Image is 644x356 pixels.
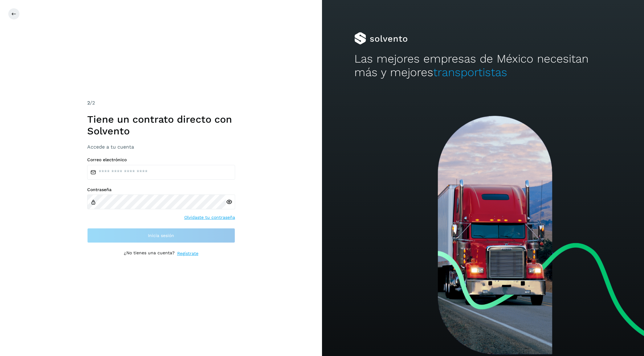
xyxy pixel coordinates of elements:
a: Regístrate [177,250,198,257]
h3: Accede a tu cuenta [87,144,235,150]
h1: Tiene un contrato directo con Solvento [87,113,235,137]
div: /2 [87,99,235,107]
button: Inicia sesión [87,228,235,243]
a: Olvidaste tu contraseña [184,214,235,221]
h2: Las mejores empresas de México necesitan más y mejores [354,52,612,80]
p: ¿No tienes una cuenta? [124,250,175,257]
span: 2 [87,100,90,106]
label: Correo electrónico [87,157,235,162]
span: transportistas [433,66,507,79]
label: Contraseña [87,187,235,192]
span: Inicia sesión [148,233,174,238]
